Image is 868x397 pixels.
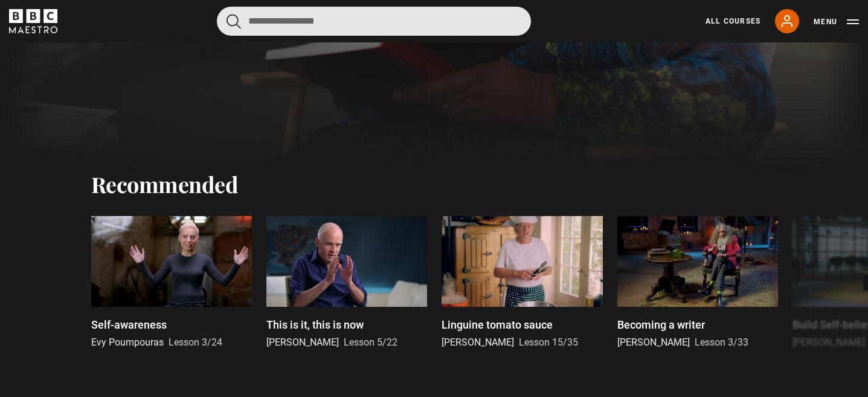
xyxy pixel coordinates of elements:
input: Search [217,7,531,36]
a: Becoming a writer [PERSON_NAME] Lesson 3/33 [617,216,778,350]
span: Evy Poumpouras [91,336,164,348]
a: Self-awareness Evy Poumpouras Lesson 3/24 [91,216,252,350]
a: All Courses [706,16,760,27]
span: Lesson 15/35 [519,336,578,348]
p: This is it, this is now [266,317,364,333]
span: Lesson 5/22 [344,336,397,348]
p: Becoming a writer [617,317,705,333]
h2: Recommended [91,171,239,197]
p: Linguine tomato sauce [442,317,553,333]
a: This is it, this is now [PERSON_NAME] Lesson 5/22 [266,216,427,350]
p: Self-awareness [91,317,167,333]
span: [PERSON_NAME] [442,336,514,348]
a: Linguine tomato sauce [PERSON_NAME] Lesson 15/35 [442,216,602,350]
svg: BBC Maestro [9,9,57,33]
button: Submit the search query [227,14,241,29]
span: Lesson 3/33 [695,336,748,348]
span: Lesson 3/24 [169,336,222,348]
span: [PERSON_NAME] [266,336,339,348]
span: [PERSON_NAME] [792,336,865,348]
button: Toggle navigation [814,16,859,28]
span: [PERSON_NAME] [617,336,690,348]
